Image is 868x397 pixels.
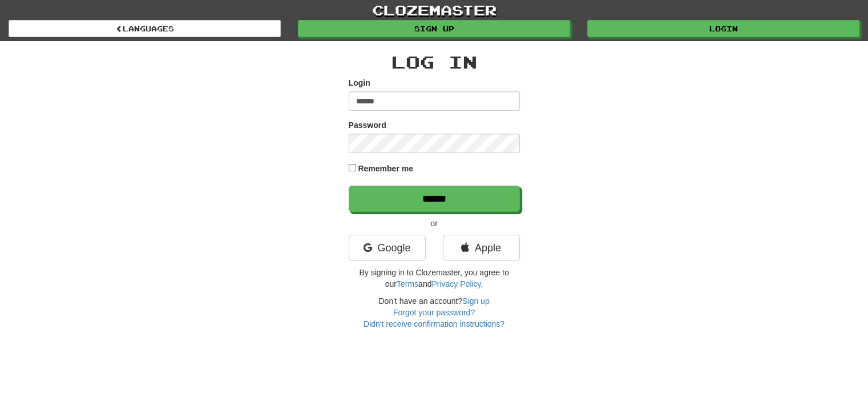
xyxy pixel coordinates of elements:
[397,279,418,288] a: Terms
[349,53,520,71] h2: Log In
[349,119,386,131] label: Password
[443,235,520,261] a: Apple
[364,319,504,328] a: Didn't receive confirmation instructions?
[462,296,489,306] a: Sign up
[393,308,475,317] a: Forgot your password?
[349,267,520,290] p: By signing in to Clozemaster, you agree to our and .
[349,77,370,89] label: Login
[587,20,859,37] a: Login
[9,20,281,37] a: Languages
[349,218,520,229] p: or
[349,235,426,261] a: Google
[431,279,481,288] a: Privacy Policy
[358,163,413,174] label: Remember me
[298,20,570,37] a: Sign up
[349,295,520,330] div: Don't have an account?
